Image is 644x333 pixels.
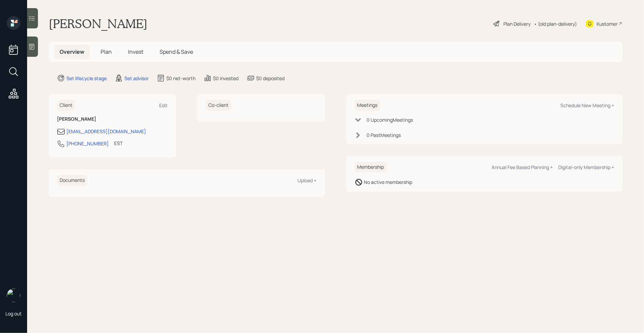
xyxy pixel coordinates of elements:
div: [EMAIL_ADDRESS][DOMAIN_NAME] [66,128,146,135]
div: 0 Upcoming Meeting s [367,116,413,123]
h6: Co-client [206,100,231,111]
div: No active membership [364,179,413,186]
div: Upload + [298,177,317,184]
span: Plan [101,48,112,55]
div: [PHONE_NUMBER] [66,140,109,147]
div: Edit [159,102,168,109]
span: Spend & Save [160,48,193,55]
h6: Documents [57,175,87,186]
div: 0 Past Meeting s [367,132,401,139]
h1: [PERSON_NAME] [49,16,147,31]
div: Kustomer [597,20,618,27]
div: $0 deposited [256,75,285,82]
img: retirable_logo.png [7,289,20,302]
h6: Membership [355,162,387,173]
div: Schedule New Meeting + [560,102,614,109]
span: Invest [128,48,143,55]
div: Set lifecycle stage [66,75,107,82]
div: Annual Fee Based Planning + [492,164,553,170]
h6: [PERSON_NAME] [57,116,168,122]
div: $0 net-worth [166,75,195,82]
div: Set advisor [124,75,149,82]
h6: Client [57,100,75,111]
div: Digital-only Membership + [558,164,614,170]
div: Log out [5,310,22,317]
div: Plan Delivery [503,20,531,27]
div: • (old plan-delivery) [534,20,577,27]
span: Overview [60,48,84,55]
div: $0 invested [213,75,238,82]
div: EST [114,140,123,147]
h6: Meetings [355,100,380,111]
